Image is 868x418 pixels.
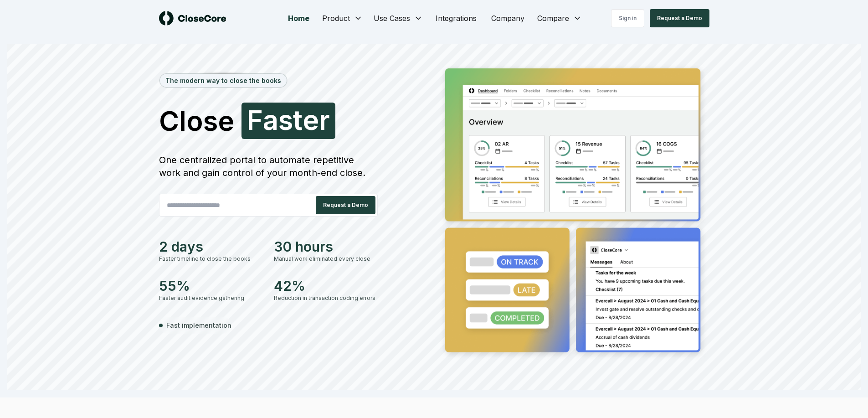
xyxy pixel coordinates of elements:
div: Reduction in transaction coding errors [274,294,378,302]
a: Home [281,9,317,27]
span: Close [159,107,234,134]
a: Integrations [428,9,484,27]
div: 2 days [159,238,263,255]
div: 30 hours [274,238,378,255]
div: 42% [274,278,378,294]
span: F [247,106,263,134]
button: Compare [532,9,587,27]
span: Use Cases [374,13,410,24]
span: e [303,106,319,134]
div: One centralized portal to automate repetitive work and gain control of your month-end close. [159,154,378,179]
span: a [263,106,278,134]
span: Compare [537,13,569,24]
div: The modern way to close the books [160,74,287,87]
img: logo [159,11,226,26]
span: Product [322,13,350,24]
div: 55% [159,278,263,294]
a: Sign in [611,9,644,27]
span: s [278,106,293,134]
button: Request a Demo [650,9,709,27]
img: Jumbotron [438,62,709,362]
button: Use Cases [368,9,428,27]
button: Request a Demo [316,196,375,214]
button: Product [317,9,368,27]
div: Manual work eliminated every close [274,255,378,263]
span: Fast implementation [166,320,231,330]
div: Faster timeline to close the books [159,255,263,263]
span: t [293,106,303,134]
div: Faster audit evidence gathering [159,294,263,302]
span: r [319,106,330,134]
a: Company [484,9,532,27]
